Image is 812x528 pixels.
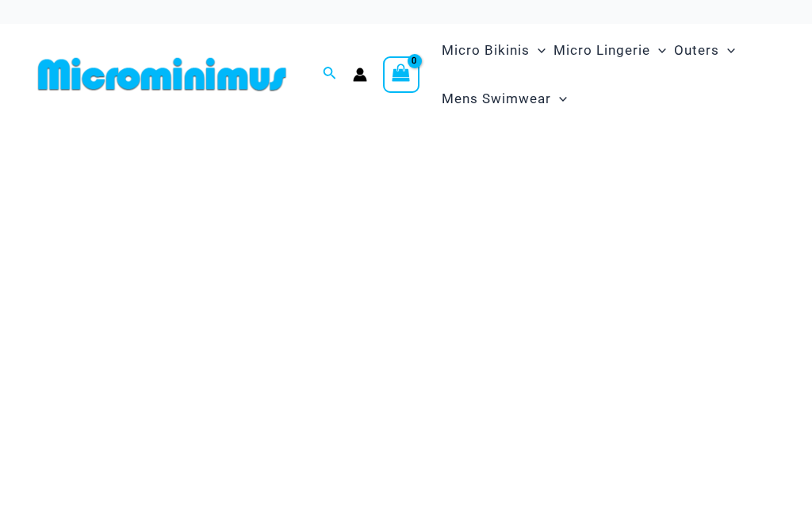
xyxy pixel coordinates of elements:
[551,79,567,119] span: Menu Toggle
[438,26,550,75] a: Micro BikinisMenu ToggleMenu Toggle
[442,30,530,71] span: Micro Bikinis
[550,26,670,75] a: Micro LingerieMenu ToggleMenu Toggle
[553,30,650,71] span: Micro Lingerie
[674,30,719,71] span: Outers
[383,56,419,93] a: View Shopping Cart, empty
[435,24,780,125] nav: Site Navigation
[442,79,551,119] span: Mens Swimwear
[719,30,735,71] span: Menu Toggle
[438,75,571,123] a: Mens SwimwearMenu ToggleMenu Toggle
[353,67,367,82] a: Account icon link
[323,64,337,84] a: Search icon link
[670,26,739,75] a: OutersMenu ToggleMenu Toggle
[650,30,666,71] span: Menu Toggle
[29,142,783,399] img: Waves Breaking Ocean Bikini Pack
[530,30,546,71] span: Menu Toggle
[32,56,293,92] img: MM SHOP LOGO FLAT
